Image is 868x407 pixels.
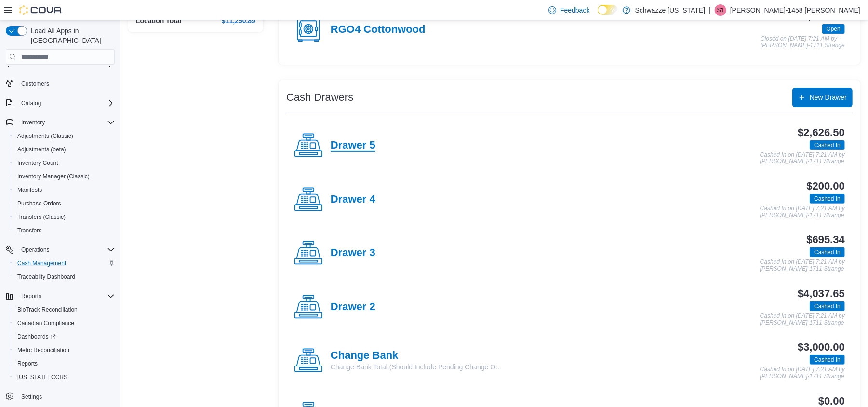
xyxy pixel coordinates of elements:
[10,129,119,143] button: Adjustments (Classic)
[21,246,50,254] span: Operations
[17,306,78,313] span: BioTrack Reconciliation
[17,391,115,403] span: Settings
[10,156,119,170] button: Inventory Count
[13,317,115,329] span: Canadian Compliance
[13,344,73,356] a: Metrc Reconciliation
[13,198,115,209] span: Purchase Orders
[810,93,847,102] span: New Drawer
[715,4,726,16] div: Samantha-1458 Matthews
[17,244,115,256] span: Operations
[13,331,115,342] span: Dashboards
[10,343,119,357] button: Metrc Reconciliation
[17,273,75,281] span: Traceabilty Dashboard
[814,302,841,311] span: Cashed In
[13,271,115,283] span: Traceabilty Dashboard
[810,301,845,311] span: Cashed In
[810,247,845,257] span: Cashed In
[10,143,119,156] button: Adjustments (beta)
[21,393,42,401] span: Settings
[10,170,119,183] button: Inventory Manager (Classic)
[17,173,90,180] span: Inventory Manager (Classic)
[17,373,67,381] span: [US_STATE] CCRS
[17,360,38,367] span: Reports
[17,78,53,90] a: Customers
[21,119,45,126] span: Inventory
[17,290,115,302] span: Reports
[17,117,49,128] button: Inventory
[814,141,841,149] span: Cashed In
[331,193,375,206] h4: Drawer 4
[10,270,119,284] button: Traceabilty Dashboard
[13,171,93,182] a: Inventory Manager (Classic)
[798,288,845,299] h3: $4,037.65
[17,77,115,89] span: Customers
[814,194,841,203] span: Cashed In
[760,205,845,218] p: Cashed In on [DATE] 7:21 AM by [PERSON_NAME]-1711 Strange
[13,304,81,315] a: BioTrack Reconciliation
[760,259,845,272] p: Cashed In on [DATE] 7:21 AM by [PERSON_NAME]-1711 Strange
[17,319,74,327] span: Canadian Compliance
[17,213,66,221] span: Transfers (Classic)
[13,211,115,223] span: Transfers (Classic)
[331,139,375,152] h4: Drawer 5
[13,184,115,196] span: Manifests
[13,344,115,356] span: Metrc Reconciliation
[17,97,115,109] span: Catalog
[13,157,115,169] span: Inventory Count
[17,132,73,140] span: Adjustments (Classic)
[17,146,66,153] span: Adjustments (beta)
[331,350,501,362] h4: Change Bank
[2,116,119,129] button: Inventory
[792,88,853,107] button: New Drawer
[810,194,845,203] span: Cashed In
[17,391,46,403] a: Settings
[717,4,724,16] span: S1
[13,258,70,269] a: Cash Management
[822,24,845,34] span: Open
[17,117,115,128] span: Inventory
[17,346,69,354] span: Metrc Reconciliation
[761,36,845,49] p: Closed on [DATE] 7:21 AM by [PERSON_NAME]-1711 Strange
[27,26,115,45] span: Load All Apps in [GEOGRAPHIC_DATA]
[13,144,115,155] span: Adjustments (beta)
[17,333,56,340] span: Dashboards
[814,355,841,364] span: Cashed In
[10,183,119,197] button: Manifests
[17,159,58,167] span: Inventory Count
[13,184,46,196] a: Manifests
[730,4,860,16] p: [PERSON_NAME]-1458 [PERSON_NAME]
[760,366,845,380] p: Cashed In on [DATE] 7:21 AM by [PERSON_NAME]-1711 Strange
[17,200,61,207] span: Purchase Orders
[17,244,53,256] button: Operations
[13,317,78,329] a: Canadian Compliance
[331,301,375,313] h4: Drawer 2
[286,92,353,103] h3: Cash Drawers
[10,330,119,343] a: Dashboards
[13,198,65,209] a: Purchase Orders
[10,316,119,330] button: Canadian Compliance
[13,144,70,155] a: Adjustments (beta)
[2,289,119,303] button: Reports
[13,225,45,236] a: Transfers
[10,303,119,316] button: BioTrack Reconciliation
[17,259,66,267] span: Cash Management
[13,258,115,269] span: Cash Management
[818,395,845,407] h3: $0.00
[2,390,119,404] button: Settings
[10,357,119,370] button: Reports
[331,24,426,36] h4: RGO4 Cottonwood
[13,157,62,169] a: Inventory Count
[331,247,375,259] h4: Drawer 3
[2,243,119,257] button: Operations
[13,271,79,283] a: Traceabilty Dashboard
[21,99,41,107] span: Catalog
[21,80,49,88] span: Customers
[10,197,119,210] button: Purchase Orders
[814,248,841,257] span: Cashed In
[560,5,589,15] span: Feedback
[798,127,845,138] h3: $2,626.50
[810,355,845,365] span: Cashed In
[760,152,845,165] p: Cashed In on [DATE] 7:21 AM by [PERSON_NAME]-1711 Strange
[13,358,41,369] a: Reports
[222,17,255,25] h4: $11,250.89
